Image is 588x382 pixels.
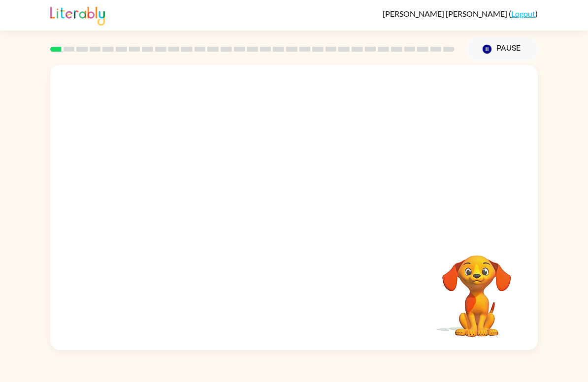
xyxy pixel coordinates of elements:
div: ( ) [383,9,538,18]
img: Literably [50,4,105,26]
video: Your browser must support playing .mp4 files to use Literably. Please try using another browser. [427,240,526,338]
a: Logout [511,9,535,18]
span: [PERSON_NAME] [PERSON_NAME] [383,9,509,18]
button: Pause [466,38,538,60]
